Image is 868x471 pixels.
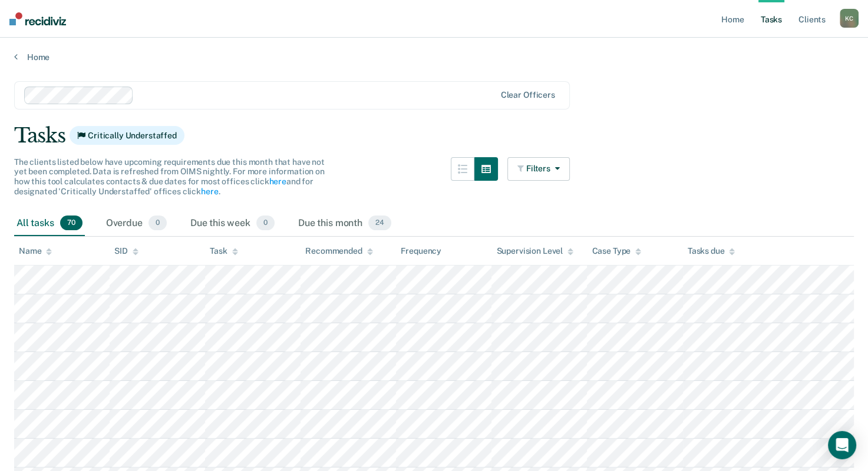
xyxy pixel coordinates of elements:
div: Task [210,246,237,256]
a: here [269,177,286,186]
div: Name [19,246,52,256]
span: 70 [60,215,82,231]
span: 0 [256,215,275,231]
a: Home [14,52,854,62]
div: Recommended [305,246,372,256]
div: Tasks [14,124,854,148]
div: Overdue0 [104,211,169,237]
div: Frequency [401,246,441,256]
span: 0 [148,215,167,231]
div: SID [114,246,138,256]
div: K C [840,9,859,28]
span: The clients listed below have upcoming requirements due this month that have not yet been complet... [14,157,325,196]
div: Supervision Level [496,246,573,256]
img: Recidiviz [9,12,66,25]
div: Open Intercom Messenger [828,431,856,459]
div: All tasks70 [14,211,85,237]
div: Case Type [592,246,641,256]
button: Filters [507,157,570,181]
div: Due this week0 [188,211,277,237]
div: Clear officers [501,90,555,100]
button: KC [840,9,859,28]
span: 24 [368,215,391,231]
div: Due this month24 [296,211,394,237]
span: Critically Understaffed [70,126,184,145]
div: Tasks due [688,246,735,256]
a: here [201,187,218,196]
